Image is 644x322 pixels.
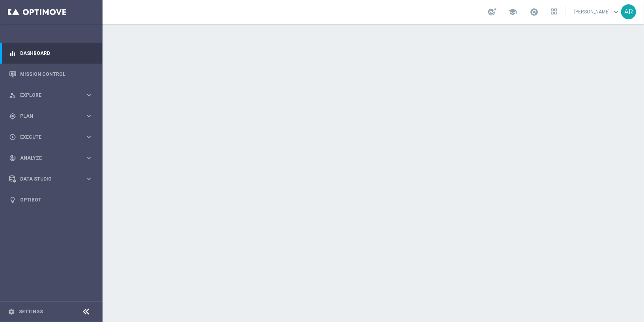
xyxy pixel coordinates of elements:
[20,64,93,85] a: Mission Control
[85,154,93,162] i: keyboard_arrow_right
[9,113,85,120] div: Plan
[508,8,517,16] span: school
[621,4,636,19] div: AR
[9,113,93,119] button: gps_fixed Plan keyboard_arrow_right
[9,155,93,161] button: track_changes Analyze keyboard_arrow_right
[9,71,93,77] button: Mission Control
[9,134,93,140] button: play_circle_outline Execute keyboard_arrow_right
[612,8,620,16] span: keyboard_arrow_down
[9,50,16,57] i: equalizer
[9,43,93,64] div: Dashboard
[20,135,85,139] span: Execute
[9,175,85,183] div: Data Studio
[9,50,93,56] button: equalizer Dashboard
[9,92,93,98] button: person_search Explore keyboard_arrow_right
[9,154,16,162] i: track_changes
[20,189,93,210] a: Optibot
[8,308,15,315] i: settings
[9,197,93,203] button: lightbulb Optibot
[85,91,93,99] i: keyboard_arrow_right
[85,133,93,141] i: keyboard_arrow_right
[9,176,93,182] button: Data Studio keyboard_arrow_right
[9,134,16,141] i: play_circle_outline
[85,175,93,183] i: keyboard_arrow_right
[9,189,93,210] div: Optibot
[20,156,85,160] span: Analyze
[9,64,93,85] div: Mission Control
[20,114,85,119] span: Plan
[20,43,93,64] a: Dashboard
[9,196,16,203] i: lightbulb
[20,93,85,98] span: Explore
[573,6,621,18] a: [PERSON_NAME]keyboard_arrow_down
[9,92,85,99] div: Explore
[9,154,85,162] div: Analyze
[9,134,85,141] div: Execute
[19,309,43,314] a: Settings
[20,177,85,181] span: Data Studio
[9,113,16,120] i: gps_fixed
[85,112,93,120] i: keyboard_arrow_right
[9,92,16,99] i: person_search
